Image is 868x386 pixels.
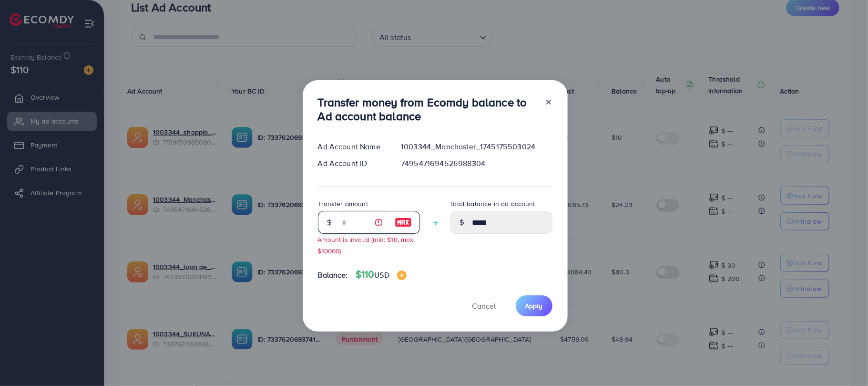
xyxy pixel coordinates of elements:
[356,269,407,281] h4: $110
[827,343,861,379] iframe: Chat
[516,295,552,316] button: Apply
[318,235,415,255] small: Amount is invalid (min: $10, max: $10000)
[460,295,508,316] button: Cancel
[310,141,394,152] div: Ad Account Name
[310,158,394,169] div: Ad Account ID
[393,158,560,169] div: 7495471694526988304
[472,301,496,311] span: Cancel
[318,199,368,209] label: Transfer amount
[374,270,389,280] span: USD
[318,95,537,123] h3: Transfer money from Ecomdy balance to Ad account balance
[393,141,560,152] div: 1003344_Manchaster_1745175503024
[525,301,543,311] span: Apply
[450,199,535,209] label: Total balance in ad account
[318,270,348,281] span: Balance:
[397,271,407,280] img: image
[395,217,412,228] img: image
